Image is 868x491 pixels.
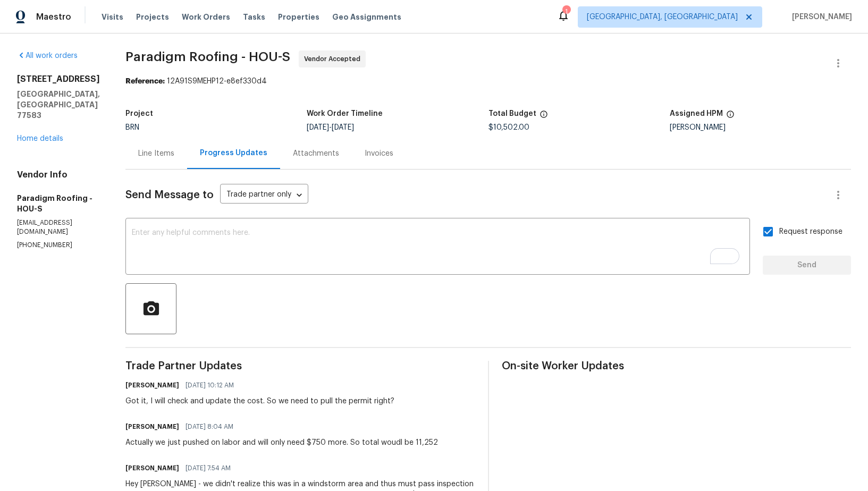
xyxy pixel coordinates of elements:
[186,463,231,473] span: [DATE] 7:54 AM
[540,110,548,124] span: The total cost of line items that have been proposed by Opendoor. This sum includes line items th...
[125,78,165,85] b: Reference:
[587,12,738,22] span: [GEOGRAPHIC_DATA], [GEOGRAPHIC_DATA]
[36,12,71,22] span: Maestro
[186,380,234,391] span: [DATE] 10:12 AM
[488,124,529,131] span: $10,502.00
[125,396,394,407] div: Got it, I will check and update the cost. So we need to pull the permit right?
[332,12,401,22] span: Geo Assignments
[788,12,852,22] span: [PERSON_NAME]
[502,361,852,371] span: On-site Worker Updates
[307,124,329,131] span: [DATE]
[17,193,100,214] h5: Paradigm Roofing - HOU-S
[293,148,339,159] div: Attachments
[562,6,570,17] div: 1
[138,148,174,159] div: Line Items
[17,74,100,84] h2: [STREET_ADDRESS]
[125,124,139,131] span: BRN
[17,89,100,121] h5: [GEOGRAPHIC_DATA], [GEOGRAPHIC_DATA] 77583
[307,110,383,117] h5: Work Order Timeline
[125,380,179,391] h6: [PERSON_NAME]
[17,218,100,236] p: [EMAIL_ADDRESS][DOMAIN_NAME]
[278,12,319,22] span: Properties
[182,12,230,22] span: Work Orders
[186,421,233,432] span: [DATE] 8:04 AM
[125,190,214,200] span: Send Message to
[365,148,393,159] div: Invoices
[125,110,153,117] h5: Project
[726,110,735,124] span: The hpm assigned to this work order.
[102,12,123,22] span: Visits
[220,187,308,204] div: Trade partner only
[200,148,267,158] div: Progress Updates
[670,124,851,131] div: [PERSON_NAME]
[125,463,179,473] h6: [PERSON_NAME]
[488,110,536,117] h5: Total Budget
[17,135,63,142] a: Home details
[17,170,100,180] h4: Vendor Info
[136,12,169,22] span: Projects
[332,124,354,131] span: [DATE]
[125,437,438,448] div: Actually we just pushed on labor and will only need $750 more. So total woudl be 11,252
[304,54,365,64] span: Vendor Accepted
[17,52,78,60] a: All work orders
[670,110,723,117] h5: Assigned HPM
[125,50,290,63] span: Paradigm Roofing - HOU-S
[307,124,354,131] span: -
[125,421,179,432] h6: [PERSON_NAME]
[125,361,475,371] span: Trade Partner Updates
[125,76,851,87] div: 12A91S9MEHP12-e8ef330d4
[243,13,265,21] span: Tasks
[132,229,744,266] textarea: To enrich screen reader interactions, please activate Accessibility in Grammarly extension settings
[17,241,100,250] p: [PHONE_NUMBER]
[779,226,842,238] span: Request response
